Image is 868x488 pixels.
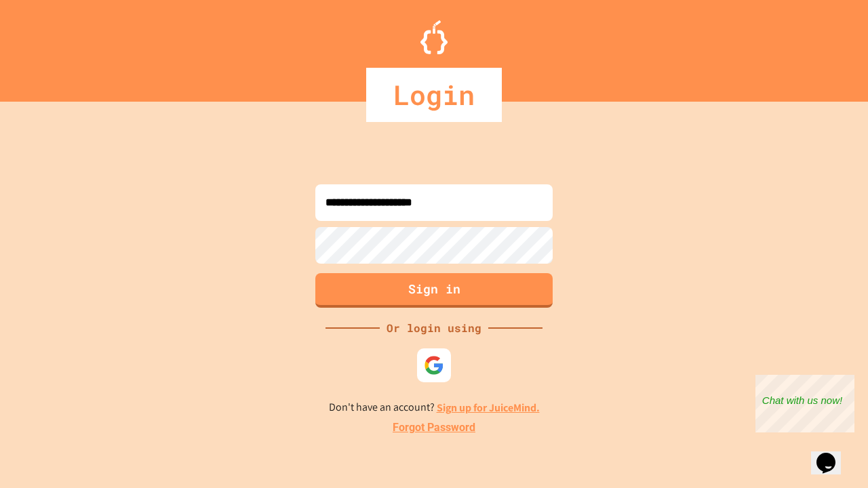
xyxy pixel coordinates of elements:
p: Don't have an account? [329,399,540,416]
img: google-icon.svg [424,355,444,375]
div: Or login using [380,320,488,336]
iframe: chat widget [811,434,854,474]
a: Sign up for JuiceMind. [437,401,540,415]
div: Login [366,68,502,122]
a: Forgot Password [393,420,475,436]
img: Logo.svg [420,20,448,54]
iframe: chat widget [755,375,854,432]
button: Sign in [315,273,553,308]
